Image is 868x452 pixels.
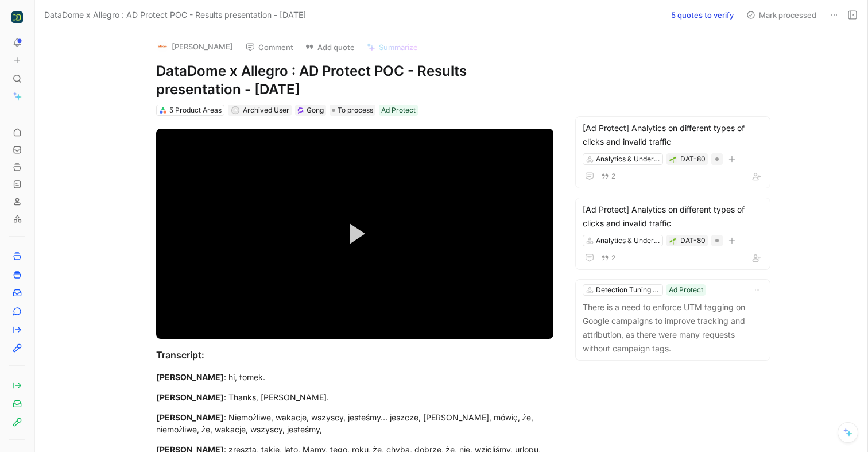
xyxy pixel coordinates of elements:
[680,153,706,165] div: DAT-80
[156,129,553,339] div: Video Player
[329,208,381,260] button: Play Video
[156,411,553,435] div: : Niemożliwe, wakacje, wszyscy, jesteśmy… jeszcze, [PERSON_NAME], mówię, że, niemożliwe, że, waka...
[300,39,360,55] button: Add quote
[241,39,299,55] button: Comment
[338,105,373,116] span: To process
[156,371,553,383] div: : hi, tomek.
[611,173,615,180] span: 2
[232,107,238,113] div: A
[169,105,222,116] div: 5 Product Areas
[330,105,375,116] div: To process
[243,106,289,114] span: Archived User
[361,39,423,55] button: Summarize
[583,203,763,230] div: [Ad Protect] Analytics on different types of clicks and invalid traffic
[307,105,324,116] div: Gong
[680,235,706,246] div: DAT-80
[669,238,676,245] img: 🌱
[666,7,739,23] button: 5 quotes to verify
[156,372,224,382] mark: [PERSON_NAME]
[379,42,418,52] span: Summarize
[583,300,763,356] p: There is a need to enforce UTM tagging on Google campaigns to improve tracking and attribution, a...
[669,155,677,163] button: 🌱
[611,254,615,261] span: 2
[156,412,224,422] mark: [PERSON_NAME]
[152,38,238,55] button: logo[PERSON_NAME]
[596,284,660,296] div: Detection Tuning & Enrichment
[157,41,168,52] img: logo
[11,11,23,23] img: DataDome
[596,153,660,165] div: Analytics & Understanding
[596,235,660,246] div: Analytics & Understanding
[741,7,821,23] button: Mark processed
[44,8,306,22] span: DataDome x Allegro : AD Protect POC - Results presentation - [DATE]
[583,121,763,149] div: [Ad Protect] Analytics on different types of clicks and invalid traffic
[381,105,416,116] div: Ad Protect
[669,237,677,245] button: 🌱
[599,252,618,264] button: 2
[156,62,553,99] h1: DataDome x Allegro : AD Protect POC - Results presentation - [DATE]
[669,156,676,163] img: 🌱
[599,170,618,183] button: 2
[669,284,703,296] div: Ad Protect
[9,9,25,25] button: DataDome
[156,391,553,403] div: : Thanks, [PERSON_NAME].
[156,392,224,402] mark: [PERSON_NAME]
[156,348,553,362] div: Transcript:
